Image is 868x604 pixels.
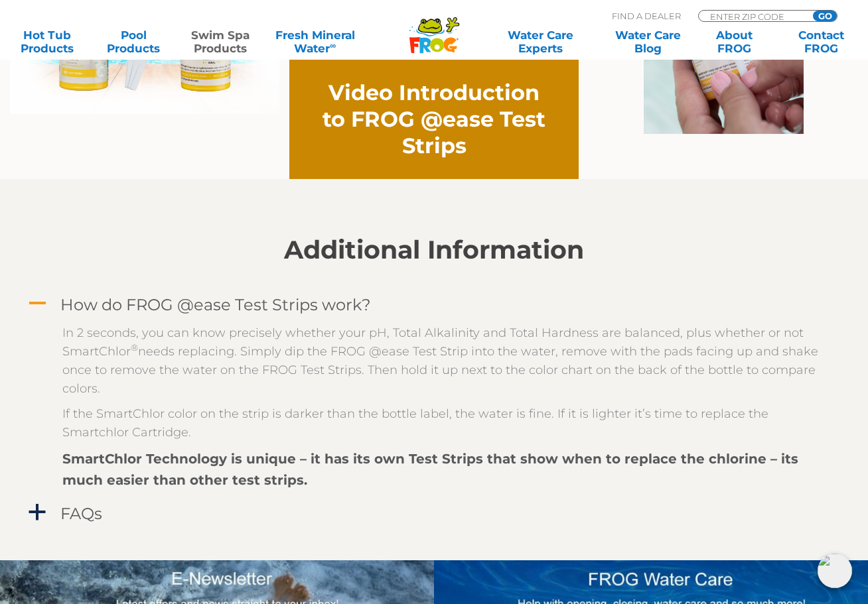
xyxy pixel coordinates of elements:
[319,80,550,159] h2: Video Introduction to FROG @ease Test Strips
[701,29,768,55] a: AboutFROG
[615,29,682,55] a: Water CareBlog
[186,29,253,55] a: Swim SpaProducts
[273,29,357,55] a: Fresh MineralWater∞
[709,11,798,22] input: Zip Code Form
[330,40,336,50] sup: ∞
[62,451,798,488] strong: SmartChlor Technology is unique – it has its own Test Strips that show when to replace the chlori...
[486,29,595,55] a: Water CareExperts
[60,505,102,522] h4: FAQs
[813,11,837,21] input: GO
[100,29,167,55] a: PoolProducts
[27,503,47,522] span: a
[62,404,826,442] p: If the SmartChlor color on the strip is darker than the bottle label, the water is fine. If it is...
[818,554,852,588] img: openIcon
[26,501,842,526] a: a FAQs
[26,235,842,265] h2: Additional Information
[27,294,47,314] span: A
[131,342,138,353] sup: ®
[62,324,826,398] p: In 2 seconds, you can know precisely whether your pH, Total Alkalinity and Total Hardness are bal...
[612,10,681,22] p: Find A Dealer
[60,296,371,314] h4: How do FROG @ease Test Strips work?
[788,29,855,55] a: ContactFROG
[13,29,80,55] a: Hot TubProducts
[26,292,842,317] a: A How do FROG @ease Test Strips work?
